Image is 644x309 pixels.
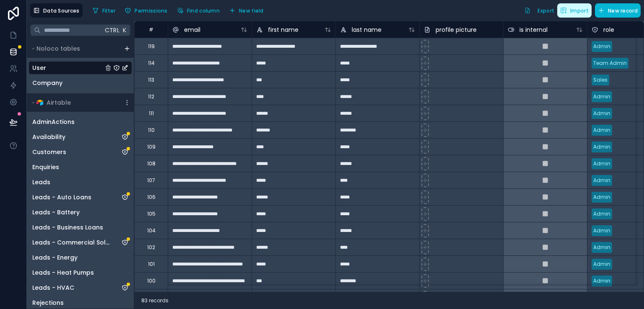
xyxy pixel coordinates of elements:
button: Find column [174,4,223,17]
button: Permissions [122,4,170,17]
div: Admin [593,160,610,167]
span: Permissions [135,8,167,14]
div: 110 [148,127,155,134]
span: K [122,27,128,33]
span: email [184,26,200,34]
button: Import [557,3,592,18]
div: Admin [593,43,610,50]
div: 105 [147,211,156,217]
div: # [141,26,161,33]
span: Find column [187,8,220,14]
div: Admin [593,227,610,234]
div: Team Admin [593,59,627,67]
button: Data Sources [30,3,83,18]
div: Admin [593,277,610,285]
span: Export [538,8,554,14]
span: Data Sources [43,8,80,14]
div: Admin [593,193,610,201]
div: Admin [593,93,610,100]
div: Admin [593,210,610,218]
div: 102 [147,244,155,251]
span: profile picture [436,26,477,34]
div: Admin [593,260,610,268]
span: Import [570,8,589,14]
div: 114 [148,60,155,67]
div: 104 [147,227,156,234]
div: 106 [147,194,156,201]
button: Export [521,3,557,18]
span: Filter [102,8,116,14]
span: 83 records [141,297,169,304]
span: New record [608,8,638,14]
div: 112 [148,93,154,100]
a: Permissions [122,4,174,17]
div: 109 [147,144,156,150]
div: Admin [593,143,610,151]
div: 111 [149,110,154,117]
button: New record [595,3,641,18]
span: role [603,26,614,34]
button: Filter [89,4,119,17]
div: Admin [593,244,610,251]
div: 100 [147,278,156,284]
span: is internal [519,26,548,34]
span: last name [352,26,382,34]
div: Admin [593,126,610,134]
button: New field [226,4,267,17]
div: 108 [147,160,156,167]
div: Admin [593,177,610,184]
div: Sales [593,76,608,84]
div: 119 [148,43,155,50]
span: Ctrl [104,25,120,35]
a: New record [592,3,641,18]
div: 107 [147,177,155,184]
div: 101 [148,261,155,268]
div: 113 [148,77,154,83]
span: New field [239,8,264,14]
span: first name [268,26,299,34]
div: Admin [593,110,610,117]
